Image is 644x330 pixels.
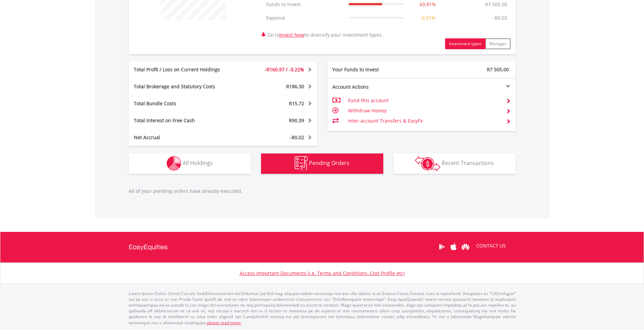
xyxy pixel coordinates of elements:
a: Invest Now [279,32,305,38]
td: -R0.02 [490,11,511,25]
div: Net Accrual [129,134,239,141]
a: please read more: [207,320,241,326]
a: Access Important Documents (i.e. Terms and Conditions, Cost Profile etc) [240,270,405,276]
div: Your Funds to Invest [327,66,422,73]
span: Pending Orders [309,159,349,167]
span: R7 505.00 [487,66,509,73]
span: Recent Transactions [442,159,494,167]
span: All Holdings [183,159,213,167]
button: Investment types [445,38,485,49]
div: Account Actions [327,84,422,90]
button: Recent Transactions [393,153,516,174]
td: Inter-account Transfers & EasyFx [348,116,500,126]
span: R186.30 [286,83,304,90]
div: Total Interest on Free Cash [129,117,239,124]
img: holdings-wht.png [167,156,181,171]
span: R15.72 [289,100,304,107]
td: Withdraw money [348,106,500,116]
button: Pending Orders [261,153,383,174]
a: Huawei [460,236,472,257]
span: R90.39 [289,117,304,124]
div: Total Brokerage and Statutory Costs [129,83,239,90]
td: Expense [263,11,345,25]
p: Lorem Ipsum Dolors (Ame) Con a/e SeddOeiusmod tem InciDiduntut Lab Etd mag aliquaen admin veniamq... [129,291,516,326]
span: -R160.97 / -3.22% [265,66,304,73]
button: Manager [485,38,511,49]
div: Total Profit / Loss on Current Holdings [129,66,239,73]
button: All Holdings [129,153,251,174]
a: Google Play [436,236,448,257]
div: Total Bundle Costs [129,100,239,107]
td: Fund this account [348,95,500,106]
img: transactions-zar-wht.png [415,156,440,171]
a: EasyEquities [129,232,168,262]
td: -0.01% [407,11,448,25]
a: Apple [448,236,460,257]
p: All of your pending orders have already executed. [129,188,516,195]
a: CONTACT US [472,236,511,255]
span: -R0.02 [290,134,304,141]
img: pending_instructions-wht.png [295,156,308,171]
